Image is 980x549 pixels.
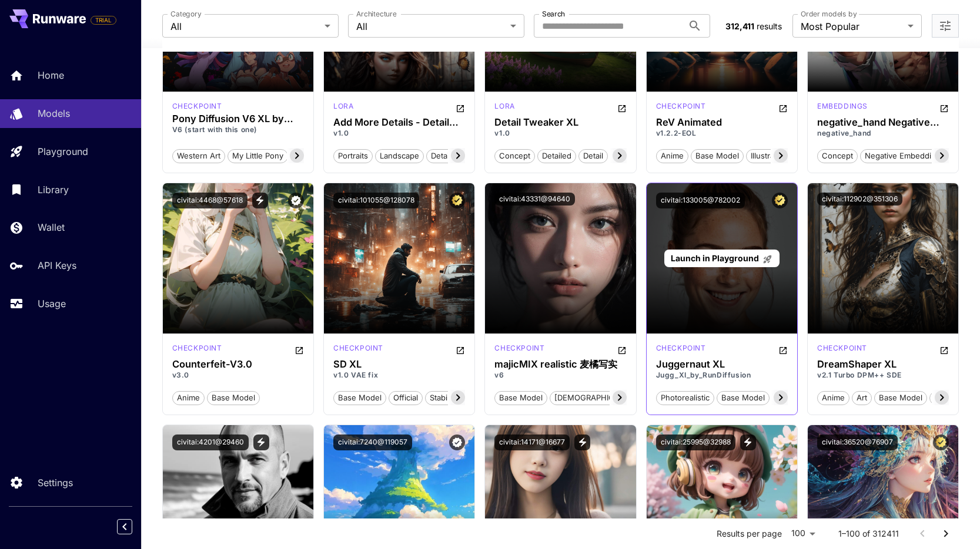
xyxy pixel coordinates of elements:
[38,297,66,311] p: Usage
[542,9,565,19] label: Search
[801,9,857,19] label: Order models by
[939,343,949,357] button: Open in CivitAI
[860,148,945,163] button: negative embedding
[494,343,544,357] div: SD 1.5
[495,392,547,404] span: base model
[91,16,116,25] span: TRIAL
[208,392,259,404] span: base model
[817,370,949,380] p: v2.1 Turbo DPM++ SDE
[494,101,514,112] p: lora
[333,343,383,357] div: SDXL 1.0
[538,150,576,162] span: detailed
[389,392,422,404] span: official
[333,390,386,405] button: base model
[550,390,644,405] button: [DEMOGRAPHIC_DATA]
[334,392,386,404] span: base model
[449,435,465,450] button: Verified working
[172,343,222,353] p: checkpoint
[38,220,65,234] p: Wallet
[172,359,304,370] div: Counterfeit-V3.0
[38,144,88,159] p: Playground
[656,101,706,115] div: SD 1.5
[173,150,225,162] span: western art
[930,392,966,404] span: artstyle
[656,343,706,353] p: checkpoint
[389,390,423,405] button: official
[333,117,465,128] h3: Add More Details - Detail Enhancer / Tweaker (细节调整) LoRA
[494,101,514,115] div: SDXL 1.0
[333,128,465,139] p: v1.0
[494,343,544,353] p: checkpoint
[717,390,770,405] button: base model
[550,392,644,404] span: [DEMOGRAPHIC_DATA]
[656,117,788,128] h3: ReV Animated
[817,117,949,128] div: negative_hand Negative Embedding
[375,148,424,163] button: landscape
[656,390,714,405] button: photorealistic
[691,148,744,163] button: base model
[574,435,590,450] button: View trigger words
[746,148,792,163] button: illustration
[38,183,69,197] p: Library
[172,148,225,163] button: western art
[333,193,419,208] button: civitai:101055@128078
[933,435,949,450] button: Certified Model – Vetted for best performance and includes a commercial license.
[333,435,412,450] button: civitai:7240@119057
[656,193,745,208] button: civitai:133005@782002
[838,528,899,540] p: 1–100 of 312411
[717,528,782,540] p: Results per page
[656,101,706,112] p: checkpoint
[494,148,535,163] button: concept
[818,392,849,404] span: anime
[757,21,782,31] span: results
[664,250,779,268] a: Launch in Playground
[334,150,372,162] span: portraits
[427,150,455,162] span: detail
[172,113,304,124] h3: Pony Diffusion V6 XL by PurpleSmart
[656,370,788,380] p: Jugg_XI_by_RunDiffusion
[172,343,222,357] div: SD 1.5
[170,19,320,33] span: All
[657,392,714,404] span: photorealistic
[495,150,534,162] span: concept
[494,359,626,370] h3: majicMIX realistic 麦橘写实
[817,390,849,405] button: anime
[817,101,868,112] p: embeddings
[817,148,858,163] button: concept
[295,343,304,357] button: Open in CivitAI
[288,193,304,208] button: Verified working
[426,148,456,163] button: detail
[817,435,898,450] button: civitai:36520@76907
[691,150,743,162] span: base model
[772,193,788,208] button: Certified Model – Vetted for best performance and includes a commercial license.
[747,150,792,162] span: illustration
[38,68,64,82] p: Home
[376,150,423,162] span: landscape
[717,392,769,404] span: base model
[852,392,871,404] span: art
[228,150,287,162] span: my little pony
[656,359,788,370] h3: Juggernaut XL
[494,435,570,450] button: civitai:14171@16677
[425,390,471,405] button: stability ai
[578,148,608,163] button: detail
[934,522,958,545] button: Go to next page
[778,343,788,357] button: Open in CivitAI
[817,193,902,206] button: civitai:112902@351306
[172,370,304,380] p: v3.0
[656,148,688,163] button: anime
[938,19,952,33] button: Open more filters
[449,193,465,208] button: Certified Model – Vetted for best performance and includes a commercial license.
[656,128,788,139] p: v1.2.2-EOL
[170,9,202,19] label: Category
[456,101,465,115] button: Open in CivitAI
[172,193,247,208] button: civitai:4468@57618
[333,148,373,163] button: portraits
[537,148,576,163] button: detailed
[456,343,465,357] button: Open in CivitAI
[656,343,706,357] div: SDXL 1.0
[333,359,465,370] h3: SD XL
[656,435,735,450] button: civitai:25995@32988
